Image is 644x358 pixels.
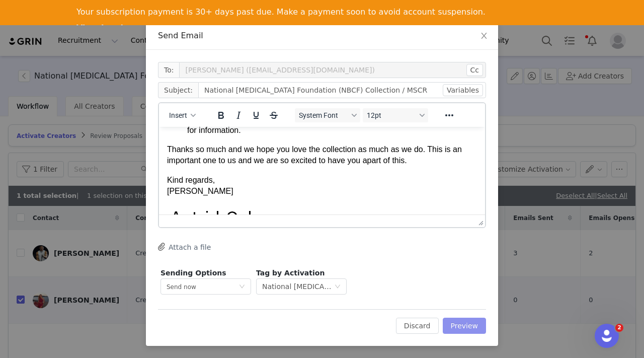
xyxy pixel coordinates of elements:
iframe: Intercom live chat [595,324,619,348]
button: Underline [248,108,265,122]
span: Tag by Activation [256,269,325,277]
img: ce91cf41-2260-424c-9e6e-7cccb863aca9.png [8,79,314,284]
button: Fonts [295,108,360,122]
button: Preview [443,318,487,334]
button: Font sizes [363,108,428,122]
input: Add a subject line [198,82,486,98]
i: icon: close [480,32,488,40]
button: Discard [396,318,439,334]
div: Your subscription payment is 30+ days past due. Make a payment soon to avoid account suspension. [76,7,486,17]
button: Italic [230,108,247,122]
div: National Breast Cancer Foundation (NBCF) / September 25' [262,279,334,294]
button: Bold [212,108,229,122]
button: Attach a file [158,241,211,253]
span: Send now [167,283,196,291]
div: Press the Up and Down arrow keys to resize the editor. [474,215,485,227]
a: View Invoices [76,23,138,34]
span: System Font [299,111,348,119]
button: Reveal or hide additional toolbar items [441,108,458,122]
button: Strikethrough [265,108,282,122]
div: Send Email [158,30,486,41]
button: Insert [165,108,200,122]
i: icon: down [239,283,245,291]
span: Sending Options [160,269,226,277]
span: 12pt [367,111,416,119]
span: Subject: [158,82,198,98]
span: Insert [169,111,187,119]
button: Close [470,22,498,50]
span: To: [158,62,179,78]
iframe: Rich Text Area [159,127,485,214]
span: 2 [615,324,623,332]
